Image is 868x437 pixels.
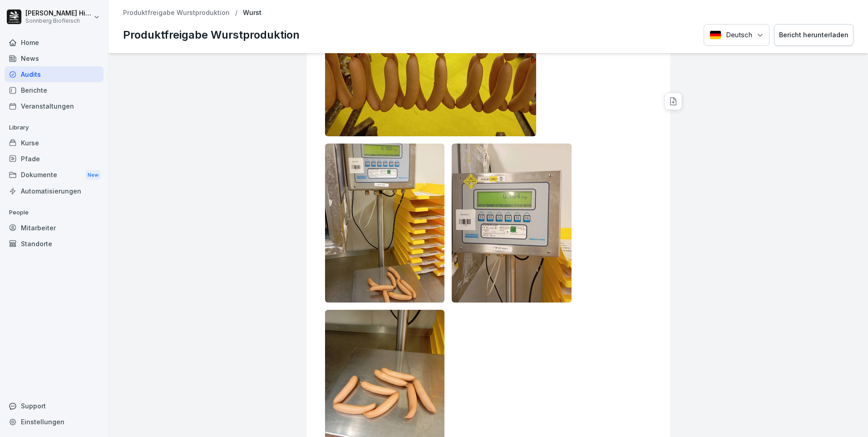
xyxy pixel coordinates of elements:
[779,30,848,40] div: Bericht herunterladen
[123,27,300,43] p: Produktfreigabe Wurstproduktion
[5,66,104,82] a: Audits
[5,98,104,114] a: Veranstaltungen
[5,414,104,430] a: Einstellungen
[5,205,104,220] p: People
[325,144,445,303] img: p8s6t6dvrbkvjavkclmcwqxs.png
[5,183,104,199] a: Automatisierungen
[5,220,104,236] a: Mitarbeiter
[25,18,92,24] p: Sonnberg Biofleisch
[5,120,104,135] p: Library
[726,30,752,40] p: Deutsch
[25,10,92,17] p: [PERSON_NAME] Hinterreither
[243,9,261,17] p: Wurst
[5,35,104,50] a: Home
[5,167,104,184] div: Dokumente
[5,398,104,414] div: Support
[5,167,104,184] a: DokumenteNew
[5,135,104,151] a: Kurse
[235,9,237,17] p: /
[5,82,104,98] a: Berichte
[710,30,721,40] img: Deutsch
[5,236,104,252] a: Standorte
[704,24,769,46] button: Language
[452,144,572,303] img: vuvwv11otgb59t1swxaq14oy.png
[774,24,853,46] button: Bericht herunterladen
[85,170,101,180] div: New
[5,151,104,167] a: Pfade
[5,50,104,66] a: News
[123,9,230,17] a: Produktfreigabe Wurstproduktion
